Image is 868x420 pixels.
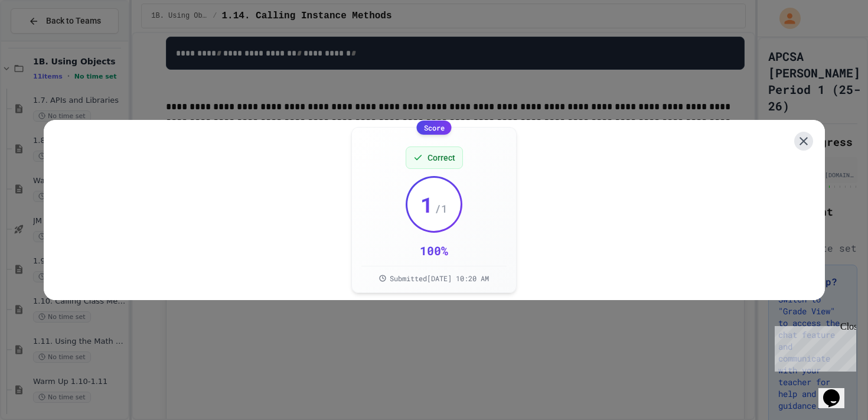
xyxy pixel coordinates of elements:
[435,200,448,217] span: / 1
[428,152,455,164] span: Correct
[420,242,448,259] div: 100 %
[818,373,856,408] iframe: chat widget
[390,274,489,283] span: Submitted [DATE] 10:20 AM
[5,5,81,75] div: Chat with us now!Close
[417,121,452,135] div: Score
[770,321,856,372] iframe: chat widget
[420,193,433,216] span: 1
